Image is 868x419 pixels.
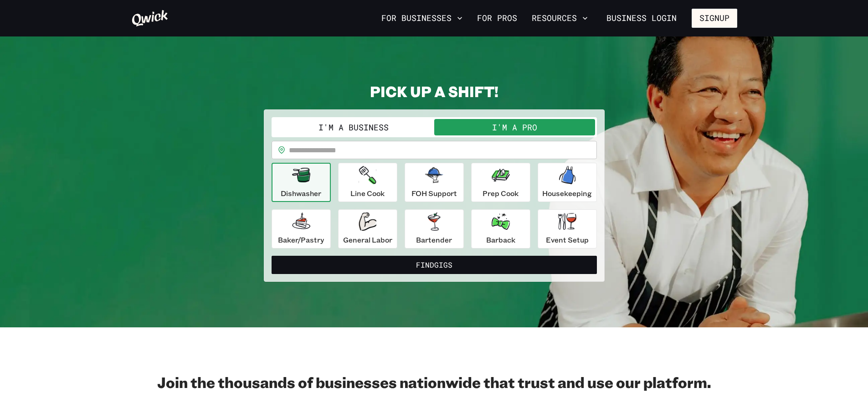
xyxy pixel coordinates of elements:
button: Prep Cook [471,163,530,202]
button: For Businesses [378,10,466,26]
h2: PICK UP A SHIFT! [264,82,605,100]
p: Baker/Pastry [278,234,324,245]
button: General Labor [338,209,397,248]
a: Business Login [599,9,684,28]
button: I'm a Business [273,119,434,135]
button: Signup [692,9,737,28]
button: Housekeeping [538,163,597,202]
p: Line Cook [350,188,385,199]
button: Bartender [405,209,464,248]
button: I'm a Pro [434,119,595,135]
button: Baker/Pastry [272,209,331,248]
p: FOH Support [411,188,457,199]
button: Event Setup [538,209,597,248]
p: Event Setup [546,234,589,245]
button: FOH Support [405,163,464,202]
button: Dishwasher [272,163,331,202]
p: Housekeeping [542,188,592,199]
p: Prep Cook [483,188,519,199]
a: For Pros [473,10,521,26]
button: Resources [528,10,591,26]
h2: Join the thousands of businesses nationwide that trust and use our platform. [131,373,737,391]
p: Bartender [416,234,452,245]
p: Barback [486,234,515,245]
p: General Labor [343,234,392,245]
button: Barback [471,209,530,248]
button: FindGigs [272,256,597,274]
button: Line Cook [338,163,397,202]
p: Dishwasher [281,188,321,199]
